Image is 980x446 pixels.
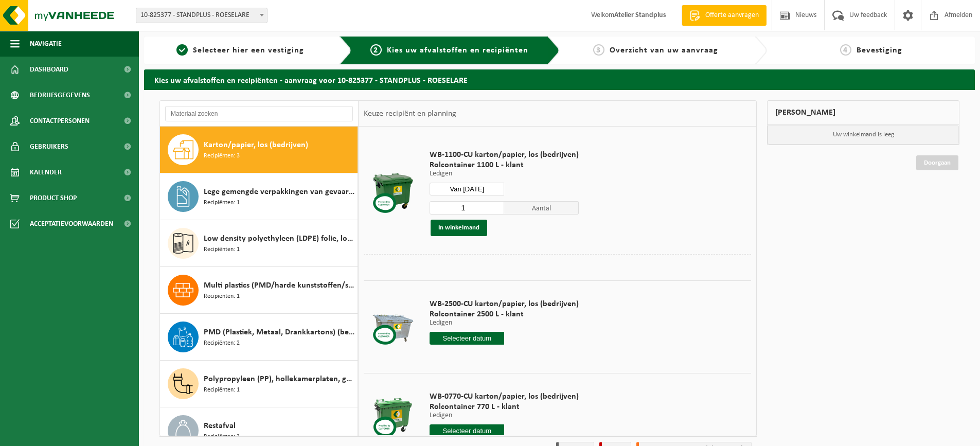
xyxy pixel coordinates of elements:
button: In winkelmand [431,220,487,236]
span: Recipiënten: 2 [204,338,240,348]
button: Polypropyleen (PP), hollekamerplaten, gekleurd Recipiënten: 1 [160,361,358,407]
span: 3 [593,44,604,56]
p: Ledigen [430,170,579,177]
span: Recipiënten: 1 [204,245,240,255]
h2: Kies uw afvalstoffen en recipiënten - aanvraag voor 10-825377 - STANDPLUS - ROESELARE [144,69,975,90]
span: 10-825377 - STANDPLUS - ROESELARE [136,8,267,23]
p: Ledigen [430,319,579,327]
span: Karton/papier, los (bedrijven) [204,139,308,151]
span: Multi plastics (PMD/harde kunststoffen/spanbanden/EPS/folie naturel/folie gemengd) [204,279,355,292]
input: Selecteer datum [430,424,504,437]
button: Low density polyethyleen (LDPE) folie, los, gekleurd Recipiënten: 1 [160,220,358,267]
span: Contactpersonen [30,108,90,134]
span: Bedrijfsgegevens [30,82,90,108]
input: Selecteer datum [430,183,504,195]
span: PMD (Plastiek, Metaal, Drankkartons) (bedrijven) [204,326,355,338]
button: Lege gemengde verpakkingen van gevaarlijke stoffen Recipiënten: 1 [160,173,358,220]
button: Karton/papier, los (bedrijven) Recipiënten: 3 [160,127,358,173]
span: Product Shop [30,185,77,211]
span: Navigatie [30,31,62,57]
input: Selecteer datum [430,332,504,345]
span: Bevestiging [857,46,902,55]
div: Keuze recipiënt en planning [359,101,461,127]
span: Acceptatievoorwaarden [30,211,113,237]
span: Aantal [504,201,579,215]
span: Kalender [30,159,62,185]
span: Restafval [204,420,236,432]
span: Polypropyleen (PP), hollekamerplaten, gekleurd [204,373,355,385]
span: Rolcontainer 2500 L - klant [430,309,579,319]
p: Ledigen [430,412,579,419]
span: 10-825377 - STANDPLUS - ROESELARE [136,8,268,23]
span: Dashboard [30,57,68,82]
div: [PERSON_NAME] [767,100,959,125]
span: Recipiënten: 1 [204,198,240,208]
span: Offerte aanvragen [703,10,761,21]
span: Rolcontainer 770 L - klant [430,402,579,412]
span: Gebruikers [30,134,68,159]
span: 1 [176,44,188,56]
span: Overzicht van uw aanvraag [610,46,718,55]
span: Lege gemengde verpakkingen van gevaarlijke stoffen [204,186,355,198]
span: Recipiënten: 1 [204,385,240,395]
span: Low density polyethyleen (LDPE) folie, los, gekleurd [204,233,355,245]
button: PMD (Plastiek, Metaal, Drankkartons) (bedrijven) Recipiënten: 2 [160,314,358,361]
span: Recipiënten: 3 [204,432,240,442]
p: Uw winkelmand is leeg [768,125,959,145]
span: WB-0770-CU karton/papier, los (bedrijven) [430,391,579,402]
span: WB-1100-CU karton/papier, los (bedrijven) [430,150,579,160]
a: Doorgaan [916,155,958,170]
a: 1Selecteer hier een vestiging [149,44,331,57]
strong: Atelier Standplus [614,11,666,19]
span: Recipiënten: 3 [204,151,240,161]
span: WB-2500-CU karton/papier, los (bedrijven) [430,299,579,309]
button: Multi plastics (PMD/harde kunststoffen/spanbanden/EPS/folie naturel/folie gemengd) Recipiënten: 1 [160,267,358,314]
span: Rolcontainer 1100 L - klant [430,160,579,170]
span: 2 [370,44,382,56]
span: Selecteer hier een vestiging [193,46,304,55]
span: Recipiënten: 1 [204,292,240,301]
span: Kies uw afvalstoffen en recipiënten [387,46,528,55]
span: 4 [840,44,851,56]
a: Offerte aanvragen [682,5,767,26]
input: Materiaal zoeken [165,106,353,121]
